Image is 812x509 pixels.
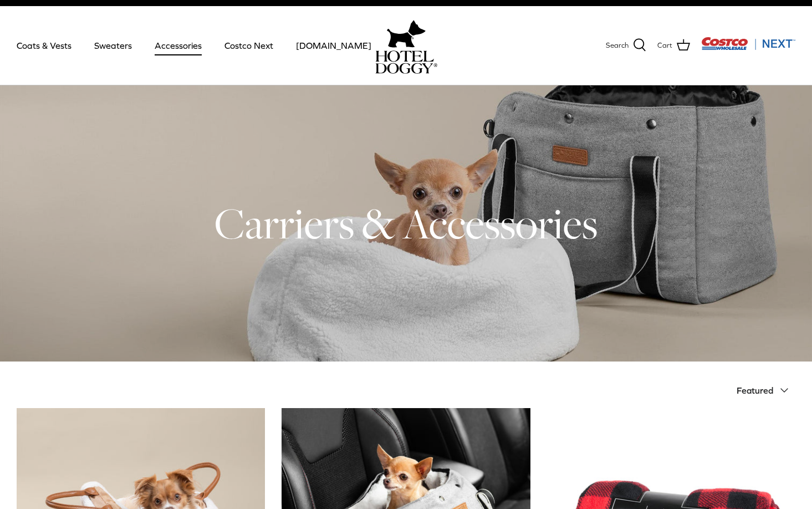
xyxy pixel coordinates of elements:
a: Cart [657,38,690,53]
img: hoteldoggy.com [387,17,426,50]
h1: Carriers & Accessories [17,196,795,251]
a: Accessories [145,27,212,64]
a: Coats & Vests [7,27,81,64]
img: Costco Next [701,37,795,50]
button: Featured [737,378,795,403]
img: hoteldoggycom [375,50,437,74]
a: hoteldoggy.com hoteldoggycom [375,17,437,74]
span: Search [606,40,629,52]
a: Search [606,38,646,53]
a: [DOMAIN_NAME] [286,27,381,64]
span: Featured [737,385,773,395]
span: Cart [657,40,672,52]
a: Costco Next [215,27,283,64]
a: Sweaters [84,27,142,64]
a: Visit Costco Next [701,44,795,52]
